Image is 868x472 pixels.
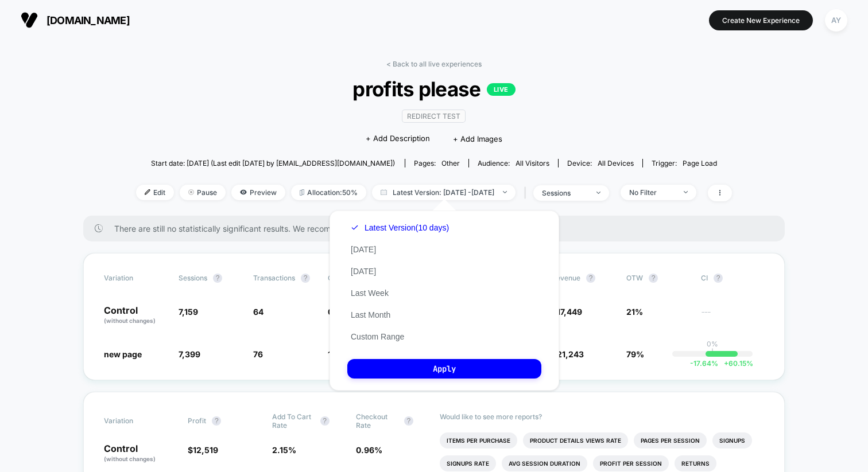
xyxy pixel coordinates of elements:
[701,274,764,283] span: CI
[145,189,150,195] img: edit
[166,77,702,101] span: profits please
[253,274,295,282] span: Transactions
[825,9,847,32] div: AY
[440,412,764,421] p: Would like to see more reports?
[690,359,718,368] span: -17.64 %
[114,224,762,233] span: There are still no statistically significant results. We recommend waiting a few more days
[104,317,156,324] span: (without changes)
[503,191,507,193] img: end
[253,307,263,317] span: 64
[542,189,588,197] div: sessions
[300,189,304,196] img: rebalance
[649,274,658,283] button: ?
[179,307,198,317] span: 7,159
[675,455,716,471] li: Returns
[626,307,643,317] span: 21%
[188,445,218,455] span: $
[213,274,222,283] button: ?
[684,191,688,193] img: end
[188,189,194,195] img: end
[586,274,595,283] button: ?
[593,455,669,471] li: Profit Per Session
[356,412,398,430] span: Checkout Rate
[516,159,549,167] span: All Visitors
[301,274,310,283] button: ?
[356,445,382,455] span: 0.96 %
[212,416,221,426] button: ?
[179,274,207,282] span: Sessions
[136,185,174,200] span: Edit
[626,349,644,359] span: 79%
[104,444,176,463] p: Control
[291,185,366,200] span: Allocation: 50%
[179,349,200,359] span: 7,399
[718,359,753,368] span: 60.15 %
[709,10,813,30] button: Create New Experience
[381,189,387,195] img: calendar
[821,9,851,32] button: AY
[652,159,717,167] div: Trigger:
[193,445,218,455] span: 12,519
[487,83,516,96] p: LIVE
[347,310,394,320] button: Last Month
[231,185,285,200] span: Preview
[402,110,466,123] span: Redirect Test
[104,274,167,283] span: Variation
[701,309,764,325] span: ---
[104,412,167,430] span: Variation
[558,159,642,167] span: Device:
[347,288,392,298] button: Last Week
[272,412,315,430] span: Add To Cart Rate
[104,306,167,325] p: Control
[440,432,517,448] li: Items Per Purchase
[626,274,689,283] span: OTW
[629,188,675,197] div: No Filter
[46,14,130,26] span: [DOMAIN_NAME]
[440,455,496,471] li: Signups Rate
[711,348,714,357] p: |
[502,455,587,471] li: Avg Session Duration
[347,244,379,255] button: [DATE]
[372,185,516,200] span: Latest Version: [DATE] - [DATE]
[414,159,460,167] div: Pages:
[453,134,502,143] span: + Add Images
[598,159,634,167] span: all devices
[347,266,379,276] button: [DATE]
[521,185,533,201] span: |
[478,159,549,167] div: Audience:
[634,432,707,448] li: Pages Per Session
[347,223,452,233] button: Latest Version(10 days)
[104,349,142,359] span: new page
[180,185,226,200] span: Pause
[707,340,718,348] p: 0%
[272,445,296,455] span: 2.15 %
[714,274,723,283] button: ?
[712,432,752,448] li: Signups
[347,359,541,379] button: Apply
[151,159,395,167] span: Start date: [DATE] (Last edit [DATE] by [EMAIL_ADDRESS][DOMAIN_NAME])
[386,60,482,68] a: < Back to all live experiences
[366,133,430,145] span: + Add Description
[523,432,628,448] li: Product Details Views Rate
[404,416,413,426] button: ?
[188,416,206,425] span: Profit
[683,159,717,167] span: Page Load
[441,159,460,167] span: other
[347,331,408,342] button: Custom Range
[17,11,133,29] button: [DOMAIN_NAME]
[596,192,600,194] img: end
[320,416,330,426] button: ?
[724,359,728,368] span: +
[104,455,156,462] span: (without changes)
[21,11,38,29] img: Visually logo
[253,349,263,359] span: 76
